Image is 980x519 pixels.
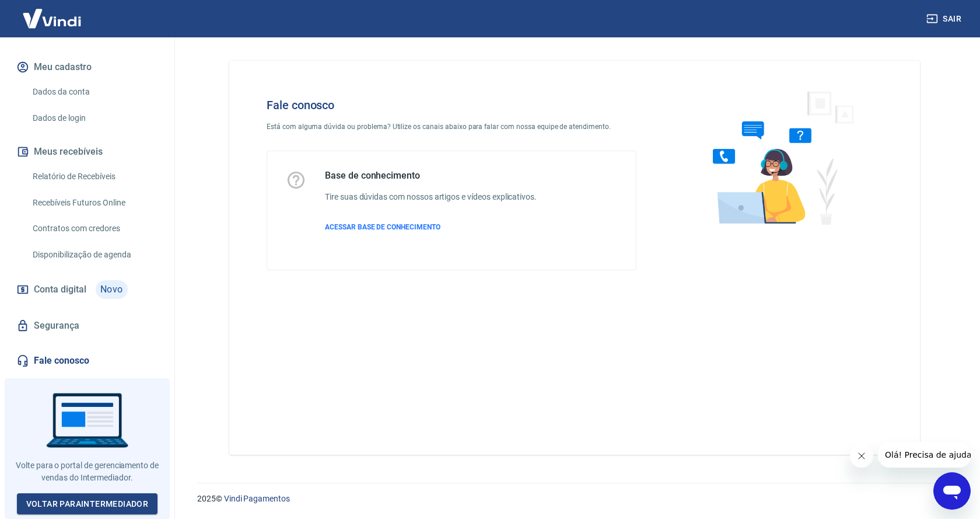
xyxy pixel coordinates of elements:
[28,191,160,215] a: Recebíveis Futuros Online
[28,80,160,104] a: Dados da conta
[224,494,290,503] a: Vindi Pagamentos
[14,1,90,36] img: Vindi
[325,223,440,231] span: ACESSAR BASE DE CONHECIMENTO
[197,493,952,505] p: 2025 ©
[28,106,160,130] a: Dados de login
[14,313,160,339] a: Segurança
[28,217,160,241] a: Contratos com credores
[325,170,537,182] h5: Base de conhecimento
[689,79,867,235] img: Fale conosco
[14,276,160,304] a: Conta digitalNovo
[267,121,636,132] p: Está com alguma dúvida ou problema? Utilize os canais abaixo para falar com nossa equipe de atend...
[14,348,160,374] a: Fale conosco
[28,165,160,189] a: Relatório de Recebíveis
[34,281,86,298] span: Conta digital
[325,191,537,203] h6: Tire suas dúvidas com nossos artigos e vídeos explicativos.
[14,139,160,165] button: Meus recebíveis
[933,472,971,510] iframe: Botão para abrir a janela de mensagens
[924,8,966,30] button: Sair
[878,442,971,468] iframe: Mensagem da empresa
[325,222,537,232] a: ACESSAR BASE DE CONHECIMENTO
[850,444,873,468] iframe: Fechar mensagem
[96,280,128,299] span: Novo
[267,98,636,112] h4: Fale conosco
[7,8,98,18] span: Olá! Precisa de ajuda?
[28,243,160,267] a: Disponibilização de agenda
[14,54,160,80] button: Meu cadastro
[17,493,158,515] a: Voltar paraIntermediador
